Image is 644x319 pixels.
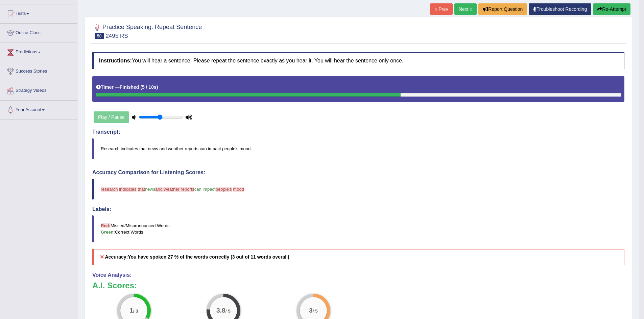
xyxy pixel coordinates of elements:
b: Green: [101,230,115,235]
span: 50 [95,33,104,39]
h4: Transcript: [92,129,624,135]
a: Next » [454,3,477,15]
b: Red: [101,223,111,228]
h4: Voice Analysis: [92,272,624,278]
b: 5 / 10s [142,84,157,90]
a: Troubleshoot Recording [529,3,591,15]
big: 3 [309,307,313,314]
big: 3.8 [217,307,226,314]
button: Report Question [478,3,527,15]
b: You have spoken 27 % of the words correctly (3 out of 11 words overall) [128,254,289,260]
span: mood [233,187,244,192]
b: ( [140,84,142,90]
h4: Accuracy Comparison for Listening Scores: [92,169,624,176]
a: Predictions [0,43,77,60]
h4: You will hear a sentence. Please repeat the sentence exactly as you hear it. You will hear the se... [92,52,624,69]
span: can impact [194,187,216,192]
b: ) [157,84,158,90]
b: Instructions: [99,58,132,63]
h5: Accuracy: [92,249,624,265]
a: « Prev [430,3,452,15]
a: Online Class [0,24,77,41]
button: Re-Attempt [593,3,630,15]
h2: Practice Speaking: Repeat Sentence [92,22,202,39]
a: Tests [0,4,77,21]
big: 1 [129,307,133,314]
blockquote: Missed/Mispronounced Words Correct Words [92,215,624,242]
span: news [145,187,155,192]
h5: Timer — [96,85,158,90]
span: and weather reports [155,187,194,192]
b: A.I. Scores: [92,281,137,290]
a: Your Account [0,101,77,117]
a: Strategy Videos [0,81,77,98]
span: research [101,187,118,192]
a: Success Stories [0,62,77,79]
span: people's [216,187,232,192]
b: Finished [120,84,139,90]
span: indicates [119,187,136,192]
span: that [138,187,145,192]
small: / 3 [133,309,138,314]
small: 2495 RS [105,33,128,39]
small: / 5 [225,309,231,314]
h4: Labels: [92,206,624,212]
blockquote: Research indicates that news and weather reports can impact people's mood. [92,138,624,159]
small: / 5 [313,309,318,314]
